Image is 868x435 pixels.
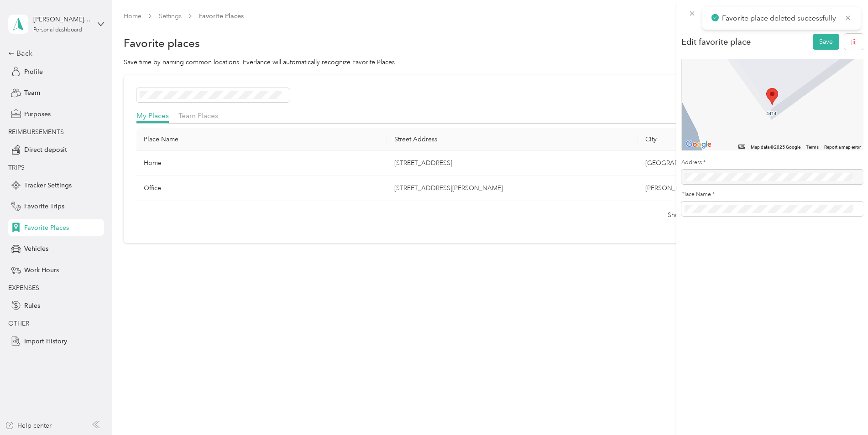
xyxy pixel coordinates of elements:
[817,384,868,435] iframe: Everlance-gr Chat Button Frame
[806,145,819,150] a: Terms (opens in new tab)
[813,34,839,50] button: Save
[684,139,714,150] a: Open this area in Google Maps (opens a new window)
[681,37,751,47] div: Edit favorite place
[681,159,863,167] label: Address
[824,145,861,150] a: Report a map error
[738,145,745,149] button: Keyboard shortcuts
[684,139,714,150] img: Google
[722,13,837,24] p: Favorite place deleted successfully
[751,145,800,150] span: Map data ©2025 Google
[681,191,863,199] label: Place Name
